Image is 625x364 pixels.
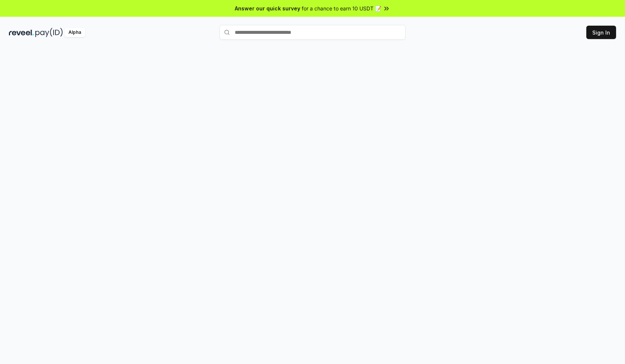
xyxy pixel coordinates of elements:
[302,4,381,12] span: for a chance to earn 10 USDT 📝
[35,28,63,37] img: pay_id
[586,26,616,39] button: Sign In
[9,28,34,37] img: reveel_dark
[64,28,85,37] div: Alpha
[235,4,300,12] span: Answer our quick survey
